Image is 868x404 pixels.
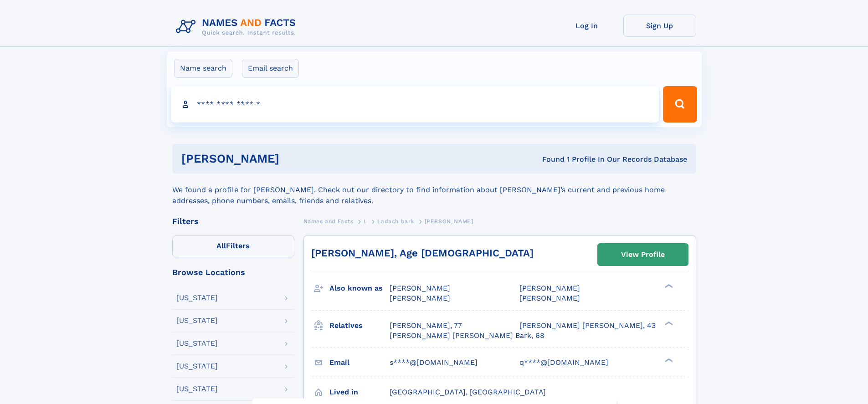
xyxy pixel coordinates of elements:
[390,321,462,331] a: [PERSON_NAME], 77
[377,215,414,227] a: Ladach bark
[621,244,665,265] div: View Profile
[390,284,450,292] span: [PERSON_NAME]
[364,218,367,225] span: L
[550,15,623,37] a: Log In
[598,244,688,266] a: View Profile
[377,218,414,225] span: Ladach bark
[663,86,697,123] button: Search Button
[176,363,218,370] div: [US_STATE]
[172,174,696,206] div: We found a profile for [PERSON_NAME]. Check out our directory to find information about [PERSON_N...
[663,357,673,363] div: ❯
[303,215,354,227] a: Names and Facts
[519,321,656,331] a: [PERSON_NAME] [PERSON_NAME], 43
[216,241,226,250] span: All
[172,235,294,257] label: Filters
[329,384,390,400] h3: Lived in
[411,154,687,164] div: Found 1 Profile In Our Records Database
[663,283,673,289] div: ❯
[176,385,218,393] div: [US_STATE]
[364,215,367,227] a: L
[176,317,218,324] div: [US_STATE]
[663,320,673,326] div: ❯
[242,59,299,78] label: Email search
[172,217,294,225] div: Filters
[390,331,544,341] a: [PERSON_NAME] [PERSON_NAME] Bark, 68
[329,318,390,333] h3: Relatives
[329,281,390,296] h3: Also known as
[425,218,473,225] span: [PERSON_NAME]
[623,15,696,37] a: Sign Up
[390,294,450,302] span: [PERSON_NAME]
[181,153,411,164] h1: [PERSON_NAME]
[174,59,232,78] label: Name search
[176,340,218,347] div: [US_STATE]
[311,247,534,259] a: [PERSON_NAME], Age [DEMOGRAPHIC_DATA]
[172,268,294,276] div: Browse Locations
[176,294,218,302] div: [US_STATE]
[519,294,580,302] span: [PERSON_NAME]
[519,284,580,292] span: [PERSON_NAME]
[329,355,390,370] h3: Email
[390,388,546,396] span: [GEOGRAPHIC_DATA], [GEOGRAPHIC_DATA]
[172,15,303,39] img: Logo Names and Facts
[171,86,659,123] input: search input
